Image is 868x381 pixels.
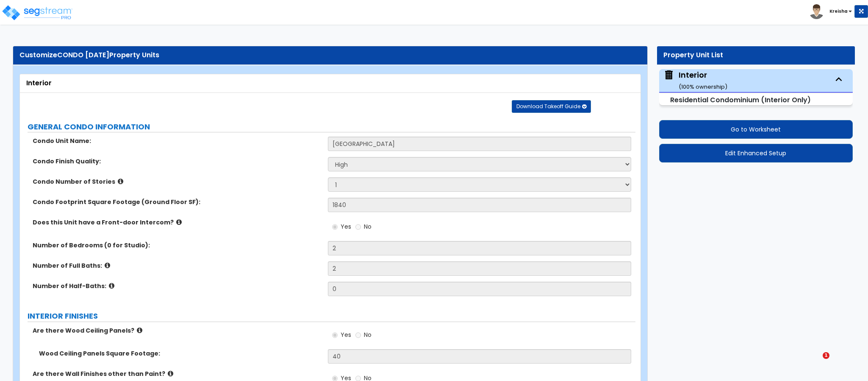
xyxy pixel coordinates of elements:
span: 1 [823,352,829,359]
i: click for more info! [137,327,142,333]
div: Interior [26,78,634,88]
button: Go to Worksheet [659,120,853,139]
i: click for more info! [109,283,114,289]
label: Does this Unit have a Front-door Intercom? [33,218,322,227]
label: INTERIOR FINISHES [28,311,635,322]
span: No [364,331,372,339]
label: Condo Finish Quality: [33,157,322,165]
label: Number of Half-Baths: [33,282,322,290]
label: Condo Footprint Square Footage (Ground Floor SF): [33,198,322,206]
label: Number of Bedrooms (0 for Studio): [33,241,322,249]
iframe: Intercom live chat [805,352,826,373]
input: Yes [332,331,338,340]
label: Condo Number of Stories [33,177,322,186]
div: Customize Property Units [19,50,641,60]
i: click for more info! [105,262,110,269]
label: GENERAL CONDO INFORMATION [28,121,635,132]
span: Interior [663,70,727,91]
label: Condo Unit Name: [33,137,322,145]
input: Yes [332,222,338,232]
label: Are there Wall Finishes other than Paint? [33,370,322,378]
b: Kreisha [829,8,848,14]
input: No [355,222,361,232]
small: ( 100 % ownership) [679,83,727,91]
img: logo_pro_r.png [1,4,73,21]
div: Interior [679,70,727,91]
input: No [355,331,361,340]
i: click for more info! [168,370,173,377]
small: Residential Condominium (Interior Only) [670,95,811,105]
i: click for more info! [118,178,123,185]
span: No [364,222,372,231]
label: Number of Full Baths: [33,261,322,270]
i: click for more info! [176,219,182,225]
span: Yes [341,331,351,339]
span: CONDO [DATE] [57,50,109,60]
button: Download Takeoff Guide [512,100,591,113]
label: Are there Wood Ceiling Panels? [33,326,322,335]
img: building.svg [663,70,674,81]
button: Edit Enhanced Setup [659,144,853,162]
label: Wood Ceiling Panels Square Footage: [39,349,322,358]
img: avatar.png [809,4,824,19]
span: Download Takeoff Guide [516,103,580,110]
div: Property Unit List [663,50,849,60]
span: Yes [341,222,351,231]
